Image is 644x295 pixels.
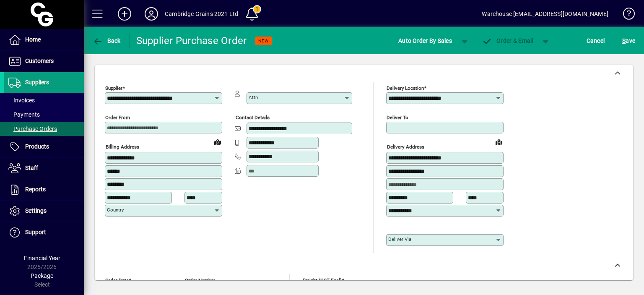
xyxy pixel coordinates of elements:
[211,135,224,149] a: View on map
[185,277,215,283] mat-label: Order number
[4,158,84,179] a: Staff
[25,36,41,43] span: Home
[84,33,130,48] app-page-header-button: Back
[587,34,605,47] span: Cancel
[105,277,129,283] mat-label: Order date
[620,33,637,48] button: Save
[91,33,123,48] button: Back
[25,229,46,235] span: Support
[138,6,165,21] button: Profile
[24,255,60,261] span: Financial Year
[165,7,238,21] div: Cambridge Grains 2021 Ltd
[258,38,269,44] span: NEW
[4,93,84,107] a: Invoices
[25,79,49,86] span: Suppliers
[8,97,35,104] span: Invoices
[4,201,84,222] a: Settings
[25,57,54,64] span: Customers
[136,34,247,47] div: Supplier Purchase Order
[388,236,411,242] mat-label: Deliver via
[387,85,424,91] mat-label: Delivery Location
[93,37,121,44] span: Back
[394,33,456,48] button: Auto Order By Sales
[4,107,84,122] a: Payments
[31,272,53,279] span: Package
[105,85,122,91] mat-label: Supplier
[482,7,608,21] div: Warehouse [EMAIL_ADDRESS][DOMAIN_NAME]
[249,94,258,100] mat-label: Attn
[105,115,130,120] mat-label: Order from
[303,277,342,283] mat-label: Freight (GST excl)
[492,135,506,149] a: View on map
[107,207,124,213] mat-label: Country
[25,143,49,150] span: Products
[4,179,84,200] a: Reports
[622,37,626,44] span: S
[25,207,47,214] span: Settings
[622,34,635,47] span: ave
[8,125,57,132] span: Purchase Orders
[478,33,538,48] button: Order & Email
[111,6,138,21] button: Add
[4,136,84,157] a: Products
[4,29,84,50] a: Home
[398,34,452,47] span: Auto Order By Sales
[4,222,84,243] a: Support
[387,115,408,120] mat-label: Deliver To
[4,122,84,136] a: Purchase Orders
[584,33,607,48] button: Cancel
[4,51,84,72] a: Customers
[617,2,634,29] a: Knowledge Base
[8,111,40,118] span: Payments
[482,37,533,44] span: Order & Email
[25,186,46,193] span: Reports
[25,164,38,171] span: Staff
